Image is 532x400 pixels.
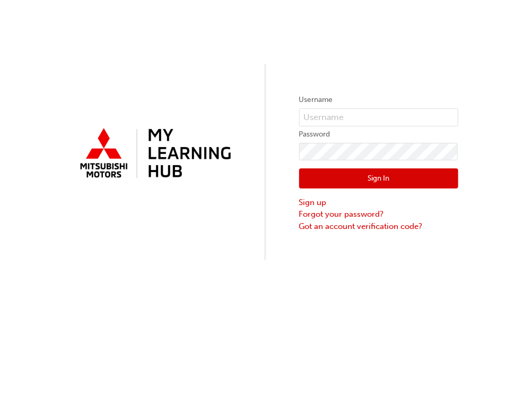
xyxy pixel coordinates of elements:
[299,220,458,233] a: Got an account verification code?
[299,128,458,141] label: Password
[299,168,458,189] button: Sign In
[299,197,458,209] a: Sign up
[299,108,458,126] input: Username
[74,124,233,184] img: mmal
[299,208,458,220] a: Forgot your password?
[299,93,458,106] label: Username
